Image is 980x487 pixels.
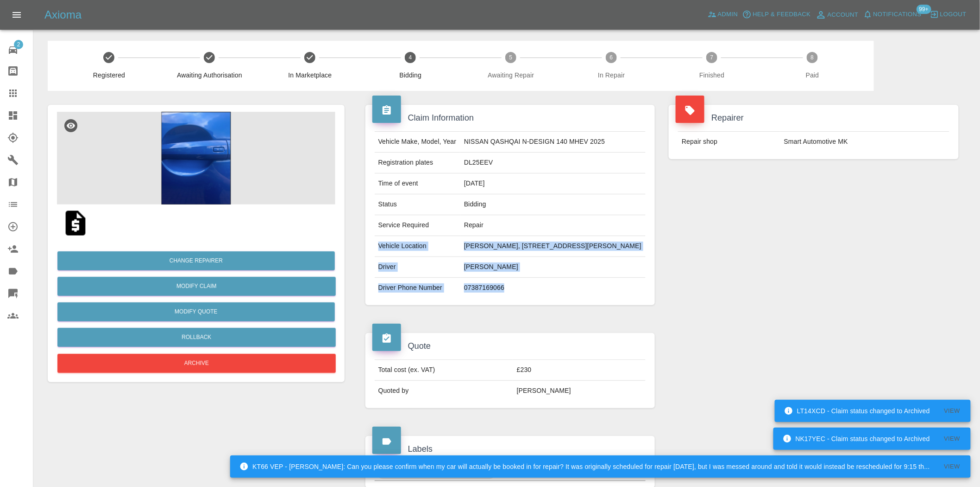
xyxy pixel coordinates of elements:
button: Change Repairer [57,251,335,270]
span: 99+ [917,5,931,14]
td: Vehicle Make, Model, Year [375,132,460,153]
td: [PERSON_NAME] [513,381,646,401]
td: Repair [460,215,646,236]
div: KT66 VEP - [PERSON_NAME]: Can you please confirm when my car will actually be booked in for repai... [239,458,930,475]
td: £230 [513,360,646,381]
td: Status [375,194,460,215]
button: Logout [928,7,969,22]
span: Registered [63,70,156,80]
button: Help & Feedback [740,7,813,22]
span: Admin [718,9,738,20]
a: Admin [705,7,741,22]
span: In Repair [565,70,658,80]
td: Bidding [460,194,646,215]
span: Awaiting Authorisation [163,70,256,80]
span: Bidding [364,70,457,80]
button: Modify Quote [57,302,335,321]
td: Smart Automotive MK [780,132,949,152]
span: Help & Feedback [753,9,810,20]
h4: Quote [372,340,648,352]
button: View [937,460,967,474]
td: 07387169066 [460,278,646,298]
a: Account [813,7,861,22]
td: Repair shop [678,132,780,152]
td: [PERSON_NAME], [STREET_ADDRESS][PERSON_NAME] [460,236,646,257]
div: NK17YEC - Claim status changed to Archived [783,430,930,447]
text: 8 [811,54,814,61]
img: original/767b59a6-a23e-428f-be4f-0ba1bfb66cf1 [61,208,90,238]
td: DL25EEV [460,153,646,173]
td: Vehicle Location [375,236,460,257]
span: Awaiting Repair [465,70,558,80]
text: 4 [409,54,412,61]
span: Paid [766,70,859,80]
button: Rollback [57,328,336,347]
h4: Repairer [676,112,952,124]
td: Driver [375,257,460,278]
h4: Labels [372,443,648,455]
text: 6 [610,54,613,61]
td: Service Required [375,215,460,236]
text: 7 [710,54,714,61]
span: Logout [940,9,967,20]
text: 5 [509,54,513,61]
button: Archive [57,354,336,373]
button: Notifications [861,7,924,22]
td: Driver Phone Number [375,278,460,298]
span: Finished [666,70,759,80]
span: 2 [14,40,23,49]
button: Open drawer [6,4,28,26]
td: Registration plates [375,153,460,173]
button: View [937,432,967,446]
td: Time of event [375,173,460,194]
td: [PERSON_NAME] [460,257,646,278]
h5: Axioma [44,7,82,22]
td: Total cost (ex. VAT) [375,360,513,381]
td: Quoted by [375,381,513,401]
span: Account [828,10,859,20]
button: View [937,404,967,418]
td: NISSAN QASHQAI N-DESIGN 140 MHEV 2025 [460,132,646,153]
span: Notifications [873,9,922,20]
a: Modify Claim [57,277,336,296]
span: In Marketplace [264,70,357,80]
img: ef19ccc4-c207-45e0-95af-5fd12bc34171 [57,112,335,205]
h4: Claim Information [372,112,648,124]
td: [DATE] [460,173,646,194]
div: LT14XCD - Claim status changed to Archived [784,403,930,419]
